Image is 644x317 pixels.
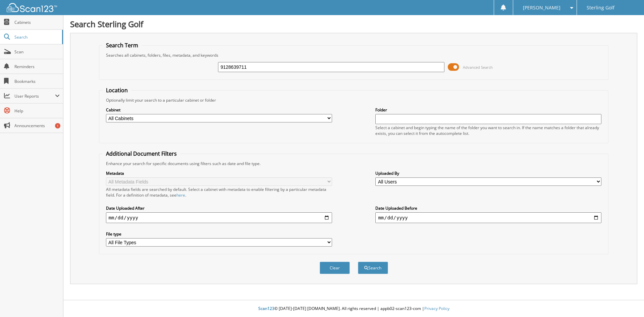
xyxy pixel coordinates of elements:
[176,192,185,198] a: here
[424,306,449,311] a: Privacy Policy
[375,170,601,176] label: Uploaded By
[103,97,605,103] div: Optionally limit your search to a particular cabinet or folder
[106,231,332,237] label: File type
[103,87,131,94] legend: Location
[106,187,332,198] div: All metadata fields are searched by default. Select a cabinet with metadata to enable filtering b...
[103,52,605,58] div: Searches all cabinets, folders, files, metadata, and keywords
[375,205,601,211] label: Date Uploaded Before
[523,6,560,10] span: [PERSON_NAME]
[463,65,493,70] span: Advanced Search
[55,123,60,128] div: 1
[14,93,55,99] span: User Reports
[587,6,614,10] span: Sterling Golf
[358,262,388,274] button: Search
[14,19,60,25] span: Cabinets
[106,212,332,223] input: start
[258,306,274,311] span: Scan123
[103,42,142,49] legend: Search Term
[106,205,332,211] label: Date Uploaded After
[14,78,60,84] span: Bookmarks
[106,170,332,176] label: Metadata
[7,3,57,12] img: scan123-logo-white.svg
[103,150,180,157] legend: Additional Document Filters
[375,125,601,136] div: Select a cabinet and begin typing the name of the folder you want to search in. If the name match...
[63,301,644,317] div: © [DATE]-[DATE] [DOMAIN_NAME]. All rights reserved | appb02-scan123-com |
[70,18,637,30] h1: Search Sterling Golf
[14,108,60,114] span: Help
[320,262,350,274] button: Clear
[375,212,601,223] input: end
[14,49,60,55] span: Scan
[375,107,601,113] label: Folder
[14,34,59,40] span: Search
[14,64,60,69] span: Reminders
[14,123,60,128] span: Announcements
[106,107,332,113] label: Cabinet
[103,161,605,166] div: Enhance your search for specific documents using filters such as date and file type.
